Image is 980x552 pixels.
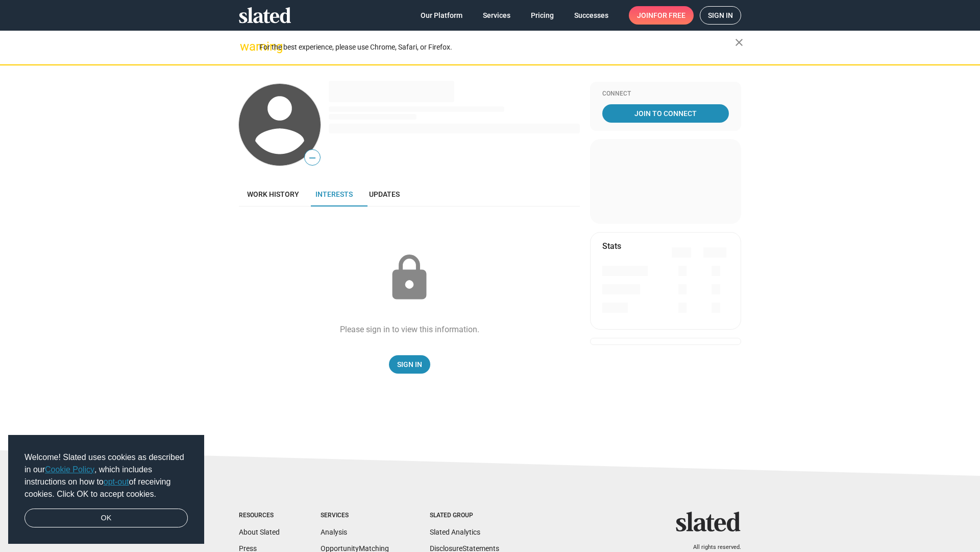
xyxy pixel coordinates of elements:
a: Slated Analytics [430,528,480,536]
span: Sign In [397,355,422,374]
span: Our Platform [421,6,462,25]
div: Connect [602,90,729,98]
span: Welcome! Slated uses cookies as described in our , which includes instructions on how to of recei... [24,451,188,500]
a: Join To Connect [602,104,729,123]
a: Work history [239,182,307,206]
a: dismiss cookie message [24,509,188,528]
mat-icon: lock [384,252,435,304]
div: cookieconsent [8,435,204,544]
div: Please sign in to view this information. [340,324,479,335]
span: Interests [315,190,353,198]
div: Services [321,512,389,520]
div: Resources [239,512,280,520]
a: Successes [566,6,617,25]
a: Interests [307,182,361,206]
a: Sign In [389,355,430,374]
span: Pricing [531,6,554,25]
span: Work history [247,190,299,198]
a: Analysis [321,528,347,536]
span: Updates [369,190,400,198]
mat-icon: warning [240,40,252,53]
span: Join To Connect [604,104,727,123]
span: for free [653,6,685,25]
div: For the best experience, please use Chrome, Safari, or Firefox. [259,40,735,54]
mat-icon: close [733,36,745,49]
span: Join [637,6,685,25]
a: About Slated [239,528,280,536]
mat-card-title: Stats [602,241,621,251]
span: Successes [574,6,608,25]
a: Pricing [523,6,562,25]
span: — [305,151,320,165]
a: Updates [361,182,408,206]
a: Joinfor free [629,6,694,25]
div: Slated Group [430,512,499,520]
a: Sign in [700,6,741,25]
a: opt-out [104,477,129,486]
a: Services [475,6,519,25]
span: Sign in [708,7,733,24]
span: Services [483,6,510,25]
a: Cookie Policy [45,465,94,474]
a: Our Platform [412,6,471,25]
